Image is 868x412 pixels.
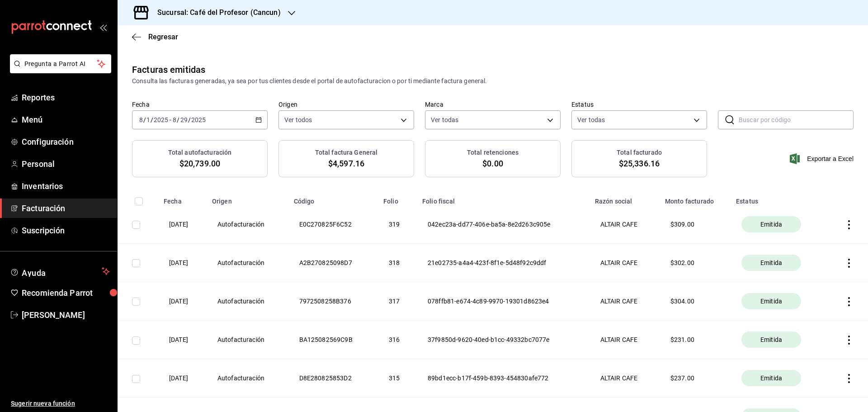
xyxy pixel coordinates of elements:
span: Pregunta a Parrot AI [24,59,97,69]
th: Folio [378,192,417,205]
input: -- [180,116,188,123]
input: -- [139,116,143,123]
span: Ayuda [22,266,98,277]
div: Facturas emitidas [132,63,205,76]
input: -- [146,116,151,123]
th: ALTAIR CAFE [590,359,660,398]
span: Ver todas [577,115,605,124]
span: Configuración [22,136,110,148]
th: [DATE] [158,244,207,282]
label: Estatus [571,101,707,108]
th: Autofacturación [207,321,288,359]
span: Inventarios [22,180,110,192]
th: Autofacturación [207,205,288,244]
span: Reportes [22,91,110,104]
h3: Total factura General [315,148,378,157]
th: 316 [378,321,417,359]
th: 315 [378,359,417,398]
th: $ 231.00 [660,321,731,359]
th: E0C270825F6C52 [288,205,378,244]
th: ALTAIR CAFE [590,321,660,359]
th: [DATE] [158,359,207,398]
span: Facturación [22,202,110,214]
th: 21e02735-a4a4-423f-8f1e-5d48f92c9ddf [417,244,590,282]
button: Pregunta a Parrot AI [10,54,111,73]
span: $0.00 [482,157,503,170]
span: Suscripción [22,224,110,237]
input: -- [172,116,177,123]
th: Autofacturación [207,282,288,321]
label: Fecha [132,101,268,108]
th: 317 [378,282,417,321]
th: Origen [207,192,288,205]
input: ---- [191,116,206,123]
span: Personal [22,158,110,170]
span: Regresar [148,33,178,41]
button: open_drawer_menu [99,24,107,31]
th: [DATE] [158,205,207,244]
th: Razón social [590,192,660,205]
th: Código [288,192,378,205]
label: Marca [425,101,561,108]
th: D8E280825853D2 [288,359,378,398]
span: Sugerir nueva función [11,399,110,408]
span: Emitida [757,374,786,383]
th: Autofacturación [207,359,288,398]
div: Consulta las facturas generadas, ya sea por tus clientes desde el portal de autofacturacion o por... [132,76,854,86]
th: ALTAIR CAFE [590,282,660,321]
th: BA125082569C9B [288,321,378,359]
th: $ 302.00 [660,244,731,282]
span: Emitida [757,335,786,344]
th: [DATE] [158,321,207,359]
h3: Total autofacturación [168,148,232,157]
h3: Total retenciones [467,148,519,157]
th: ALTAIR CAFE [590,205,660,244]
th: 89bd1ecc-b17f-459b-8393-454830afe772 [417,359,590,398]
span: $4,597.16 [328,157,364,170]
th: $ 237.00 [660,359,731,398]
button: Regresar [132,33,178,41]
span: [PERSON_NAME] [22,309,110,321]
span: Ver todas [431,115,458,124]
span: $25,336.16 [619,157,660,170]
th: $ 304.00 [660,282,731,321]
th: Autofacturación [207,244,288,282]
th: [DATE] [158,282,207,321]
th: 7972508258B376 [288,282,378,321]
th: 37f9850d-9620-40ed-b1cc-49332bc7077e [417,321,590,359]
th: Estatus [731,192,827,205]
a: Pregunta a Parrot AI [6,66,111,75]
th: 319 [378,205,417,244]
input: Buscar por código [739,111,854,129]
span: Emitida [757,297,786,306]
button: Exportar a Excel [792,153,854,164]
span: Emitida [757,220,786,229]
th: Fecha [158,192,207,205]
th: Folio fiscal [417,192,590,205]
span: - [170,116,171,123]
th: 318 [378,244,417,282]
span: / [177,116,179,123]
span: / [151,116,153,123]
span: Emitida [757,258,786,267]
span: Recomienda Parrot [22,287,110,299]
th: Monto facturado [660,192,731,205]
th: 042ec23a-dd77-406e-ba5a-8e2d263c905e [417,205,590,244]
span: $20,739.00 [179,157,220,170]
th: 078ffb81-e674-4c89-9970-19301d8623e4 [417,282,590,321]
input: ---- [153,116,169,123]
span: / [143,116,146,123]
span: Menú [22,114,110,126]
th: $ 309.00 [660,205,731,244]
span: Ver todos [284,115,312,124]
span: / [188,116,191,123]
h3: Sucursal: Café del Profesor (Cancun) [150,7,281,18]
th: ALTAIR CAFE [590,244,660,282]
h3: Total facturado [617,148,662,157]
th: A2B270825098D7 [288,244,378,282]
label: Origen [278,101,414,108]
